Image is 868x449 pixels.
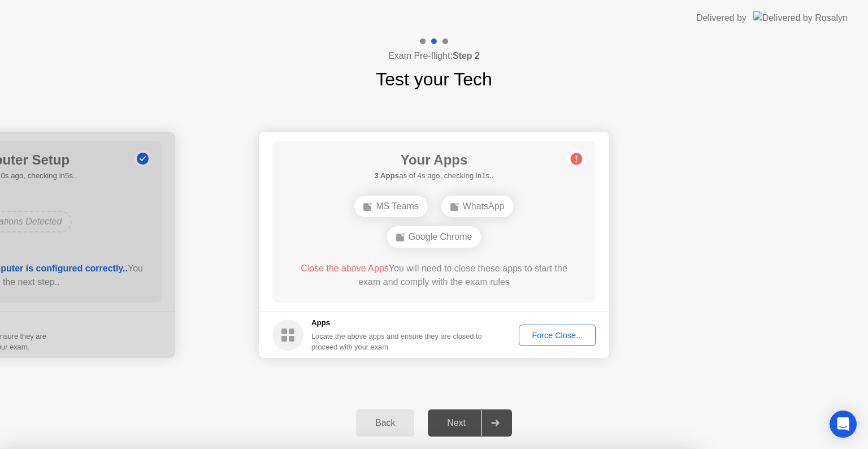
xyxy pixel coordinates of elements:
[354,196,427,217] div: MS Teams
[387,226,481,248] div: Google Chrome
[374,170,493,182] h5: as of 4s ago, checking in1s..
[523,331,592,340] div: Force Close...
[441,196,514,217] div: WhatsApp
[388,49,480,63] h4: Exam Pre-flight:
[311,317,483,329] h5: Apps
[696,11,747,25] div: Delivered by
[431,418,481,428] div: Next
[753,11,848,24] img: Delivered by Rosalyn
[374,150,493,170] h1: Your Apps
[830,411,857,438] div: Open Intercom Messenger
[311,331,483,352] div: Locate the above apps and ensure they are closed to proceed with your exam.
[359,418,411,428] div: Back
[289,262,580,289] div: You will need to close these apps to start the exam and comply with the exam rules
[376,66,492,93] h1: Test your Tech
[374,171,399,180] b: 3 Apps
[453,51,480,61] b: Step 2
[301,264,389,273] span: Close the above Apps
